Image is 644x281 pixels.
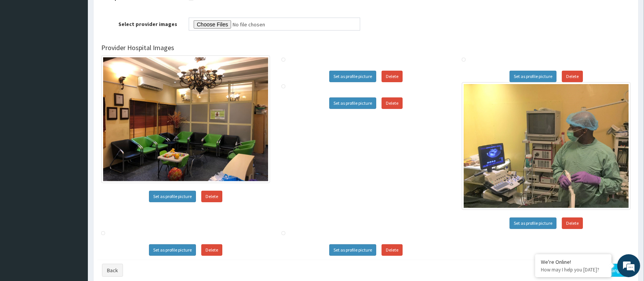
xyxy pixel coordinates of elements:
[101,55,270,183] img: 9k=
[562,218,583,229] a: Delete
[92,18,183,28] label: Select provider images
[14,38,31,57] img: d_794563401_company_1708531726252_794563401
[562,71,583,82] a: Delete
[44,89,105,166] span: We're online!
[541,266,606,273] p: How may I help you today?
[382,97,403,109] a: Delete
[282,231,285,235] img: edit
[541,258,606,265] div: We're Online!
[101,44,631,52] h4: Provider Hospital Images
[189,18,360,31] input: Select provider images
[510,71,557,82] a: Set as profile picture
[125,4,144,22] div: Minimize live chat window
[149,244,196,256] a: Set as profile picture
[510,218,557,229] a: Set as profile picture
[282,84,285,88] img: edit
[329,97,376,109] a: Set as profile picture
[149,191,196,202] a: Set as profile picture
[101,231,105,235] img: edit
[462,58,466,62] img: edit
[382,244,403,256] a: Delete
[201,191,222,202] a: Delete
[102,264,123,277] a: Back
[462,82,631,210] img: 9k=
[329,244,376,256] a: Set as profile picture
[382,71,403,82] a: Delete
[201,244,222,256] a: Delete
[329,71,376,82] a: Set as profile picture
[282,58,285,62] img: edit
[4,194,146,221] textarea: Type your message and hit 'Enter'
[40,43,128,53] div: Chat with us now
